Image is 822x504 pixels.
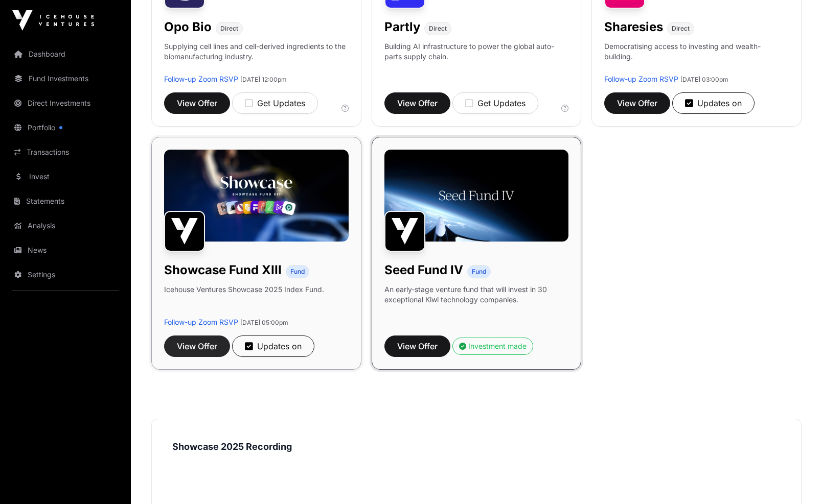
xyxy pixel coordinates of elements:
img: Showcase Fund XIII [164,211,205,252]
a: Direct Investments [8,92,123,114]
button: Get Updates [232,92,318,114]
p: Building AI infrastructure to power the global auto-parts supply chain. [384,41,569,74]
h1: Showcase Fund XIII [164,262,282,278]
h1: Sharesies [604,19,663,35]
span: View Offer [177,340,217,352]
div: Updates on [685,97,742,109]
button: View Offer [604,92,670,114]
button: Investment made [452,338,533,355]
p: An early-stage venture fund that will invest in 30 exceptional Kiwi technology companies. [384,284,569,305]
a: Follow-up Zoom RSVP [604,75,678,83]
span: Fund [290,268,305,276]
span: [DATE] 03:00pm [680,76,728,83]
button: View Offer [164,335,230,357]
iframe: Chat Widget [771,455,822,504]
button: View Offer [164,92,230,114]
div: Updates on [245,340,302,352]
a: Follow-up Zoom RSVP [164,318,238,326]
a: Fund Investments [8,67,123,90]
a: Analysis [8,214,123,237]
h1: Partly [384,19,420,35]
span: [DATE] 12:00pm [240,76,287,83]
a: Transactions [8,141,123,163]
span: Direct [429,25,447,33]
div: Get Updates [465,97,526,109]
button: Updates on [672,92,755,114]
a: Statements [8,190,123,212]
span: Direct [220,25,238,33]
div: Get Updates [245,97,305,109]
img: Seed-Fund-4_Banner.jpg [384,150,569,242]
a: Invest [8,165,123,188]
a: Settings [8,263,123,286]
strong: Showcase 2025 Recording [172,441,292,452]
span: Fund [472,268,486,276]
span: [DATE] 05:00pm [240,319,288,326]
button: View Offer [384,335,450,357]
img: Showcase-Fund-Banner-1.jpg [164,150,349,242]
div: Investment made [459,341,527,351]
span: View Offer [397,340,438,352]
a: News [8,239,123,261]
span: View Offer [397,97,438,109]
a: Dashboard [8,43,123,65]
h1: Seed Fund IV [384,262,463,278]
p: Icehouse Ventures Showcase 2025 Index Fund. [164,284,324,295]
img: Icehouse Ventures Logo [12,10,94,31]
span: View Offer [177,97,217,109]
img: Seed Fund IV [384,211,425,252]
a: Follow-up Zoom RSVP [164,75,238,83]
button: View Offer [384,92,450,114]
span: Direct [672,25,690,33]
span: View Offer [617,97,657,109]
h1: Opo Bio [164,19,212,35]
button: Updates on [232,335,314,357]
a: Portfolio [8,116,123,139]
p: Democratising access to investing and wealth-building. [604,41,789,74]
button: Get Updates [452,92,538,114]
p: Supplying cell lines and cell-derived ingredients to the biomanufacturing industry. [164,41,349,62]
